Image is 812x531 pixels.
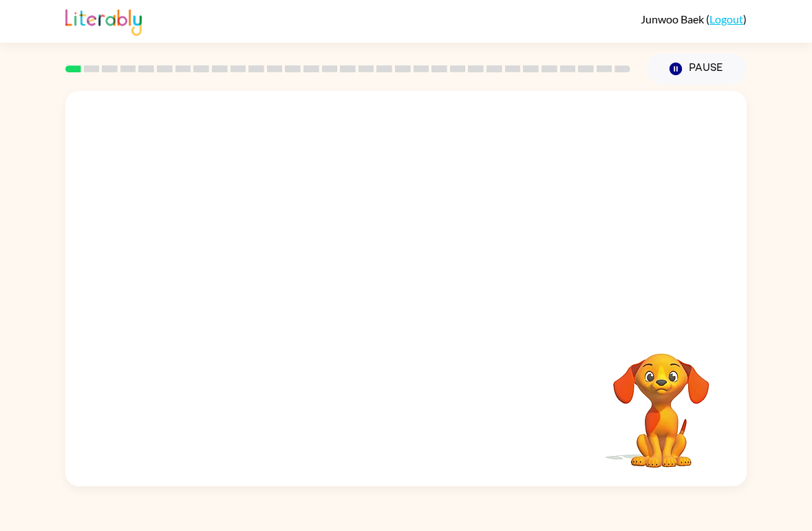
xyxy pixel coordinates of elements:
[709,12,743,25] a: Logout
[65,6,142,36] img: Literably
[641,12,706,25] span: Junwoo Baek
[592,332,730,470] video: Your browser must support playing .mp4 files to use Literably. Please try using another browser.
[647,53,747,85] button: Pause
[641,12,747,25] div: ( )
